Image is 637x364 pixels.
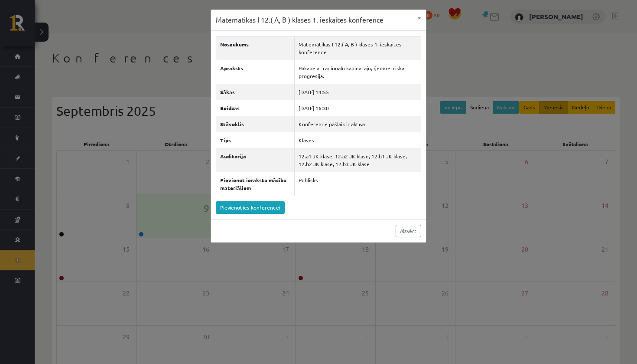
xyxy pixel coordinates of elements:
[216,132,295,148] th: Tips
[294,36,421,60] td: Matemātikas I 12.( A, B ) klases 1. ieskaites konference
[396,225,421,237] a: Aizvērt
[216,84,295,100] th: Sākas
[216,60,295,84] th: Apraksts
[413,10,426,26] button: ×
[216,100,295,116] th: Beidzas
[294,84,421,100] td: [DATE] 14:55
[294,116,421,132] td: Konference pašlaik ir aktīva
[216,148,295,172] th: Auditorija
[216,201,285,214] a: Pievienoties konferencei
[216,36,295,60] th: Nosaukums
[216,15,383,25] h3: Matemātikas I 12.( A, B ) klases 1. ieskaites konference
[294,132,421,148] td: Klases
[216,172,295,196] th: Pievienot ierakstu mācību materiāliem
[294,172,421,196] td: Publisks
[294,148,421,172] td: 12.a1 JK klase, 12.a2 JK klase, 12.b1 JK klase, 12.b2 JK klase, 12.b3 JK klase
[294,100,421,116] td: [DATE] 16:30
[294,60,421,84] td: Pakāpe ar racionālu kāpinātāju, ģeometriskā progresija.
[216,116,295,132] th: Stāvoklis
